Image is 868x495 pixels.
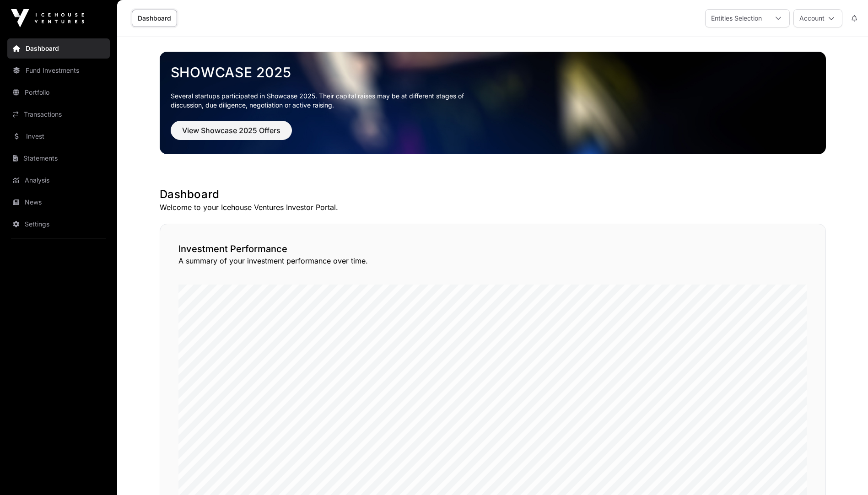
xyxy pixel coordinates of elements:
a: Showcase 2025 [171,64,815,81]
a: View Showcase 2025 Offers [171,130,292,139]
div: Entities Selection [706,10,767,27]
a: Analysis [7,170,110,190]
h2: Investment Performance [178,242,807,255]
a: Dashboard [132,10,177,27]
button: Account [793,9,842,27]
a: Invest [7,126,110,146]
p: Welcome to your Icehouse Ventures Investor Portal. [160,202,826,213]
a: Settings [7,214,110,234]
h1: Dashboard [160,187,826,202]
a: Statements [7,148,110,168]
a: Portfolio [7,82,110,102]
img: Icehouse Ventures Logo [11,9,84,27]
a: Fund Investments [7,60,110,81]
p: A summary of your investment performance over time. [178,255,807,266]
img: Showcase 2025 [160,52,826,154]
a: Transactions [7,104,110,124]
a: Dashboard [7,38,110,59]
p: Several startups participated in Showcase 2025. Their capital raises may be at different stages o... [171,91,478,110]
span: View Showcase 2025 Offers [182,125,280,136]
button: View Showcase 2025 Offers [171,121,292,140]
a: News [7,192,110,212]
